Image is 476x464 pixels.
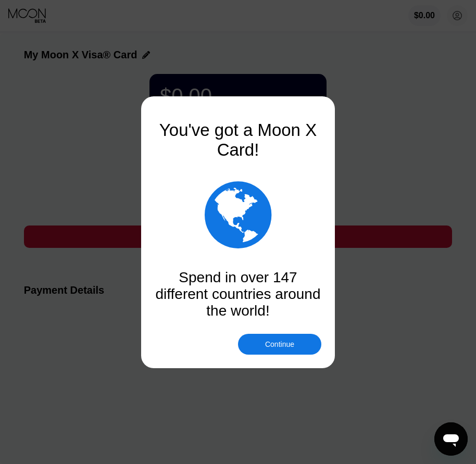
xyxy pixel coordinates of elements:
[155,175,321,254] div: 
[155,120,321,160] div: You've got a Moon X Card!
[238,334,321,355] div: Continue
[155,269,321,319] div: Spend in over 147 different countries around the world!
[265,340,294,348] div: Continue
[205,175,272,254] div: 
[434,422,468,456] iframe: Button to launch messaging window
